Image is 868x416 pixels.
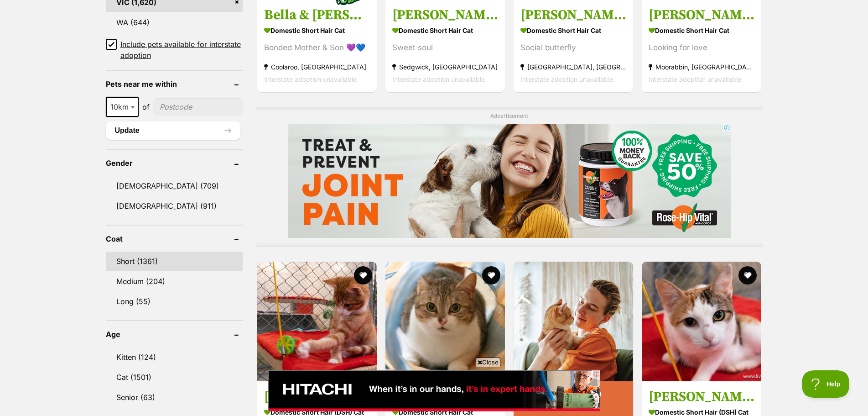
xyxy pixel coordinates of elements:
[106,272,243,291] a: Medium (204)
[642,262,761,381] img: Hazel Moriarty - Domestic Short Hair (DSH) Cat
[649,388,754,405] h3: [PERSON_NAME]
[264,75,357,83] span: Interstate adoption unavailable
[142,101,150,112] span: of
[802,370,850,398] iframe: Help Scout Beacon - Open
[106,39,243,61] a: Include pets available for interstate adoption
[153,98,243,116] input: postcode
[264,24,370,37] strong: Domestic Short Hair Cat
[106,388,243,407] a: Senior (63)
[739,266,757,284] button: favourite
[649,24,754,37] strong: Domestic Short Hair Cat
[106,196,243,216] a: [DEMOGRAPHIC_DATA] (911)
[482,266,500,284] button: favourite
[256,107,763,247] div: Advertisement
[106,368,243,387] a: Cat (1501)
[106,235,243,243] header: Coat
[257,262,377,381] img: Diego Moriarty - Domestic Short Hair (DSH) Cat
[385,262,505,381] img: Kaolin Jagger - Domestic Short Hair Cat
[106,252,243,271] a: Short (1361)
[106,13,243,32] a: WA (644)
[649,42,754,54] div: Looking for love
[520,61,626,73] strong: [GEOGRAPHIC_DATA], [GEOGRAPHIC_DATA]
[106,80,243,88] header: Pets near me within
[106,97,139,117] span: 10km
[649,75,741,83] span: Interstate adoption unavailable
[106,159,243,167] header: Gender
[392,75,485,83] span: Interstate adoption unavailable
[106,348,243,367] a: Kitten (124)
[476,358,500,367] span: Close
[520,6,626,24] h3: [PERSON_NAME]
[264,61,370,73] strong: Coolaroo, [GEOGRAPHIC_DATA]
[649,61,754,73] strong: Moorabbin, [GEOGRAPHIC_DATA]
[520,24,626,37] strong: Domestic Short Hair Cat
[649,6,754,24] h3: [PERSON_NAME]
[0,0,333,42] img: layer.png
[264,42,370,54] div: Bonded Mother & Son 💜💙
[264,388,370,405] h3: [PERSON_NAME]
[520,42,626,54] div: Social butterfly
[106,121,240,140] button: Update
[268,370,600,411] iframe: Advertisement
[106,330,243,338] header: Age
[106,176,243,195] a: [DEMOGRAPHIC_DATA] (709)
[520,75,613,83] span: Interstate adoption unavailable
[120,39,243,61] span: Include pets available for interstate adoption
[288,124,731,238] iframe: Advertisement
[106,292,243,311] a: Long (55)
[392,24,498,37] strong: Domestic Short Hair Cat
[392,6,498,24] h3: [PERSON_NAME]
[392,61,498,73] strong: Sedgwick, [GEOGRAPHIC_DATA]
[392,42,498,54] div: Sweet soul
[354,266,372,284] button: favourite
[264,6,370,24] h3: Bella & [PERSON_NAME]
[107,100,138,113] span: 10km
